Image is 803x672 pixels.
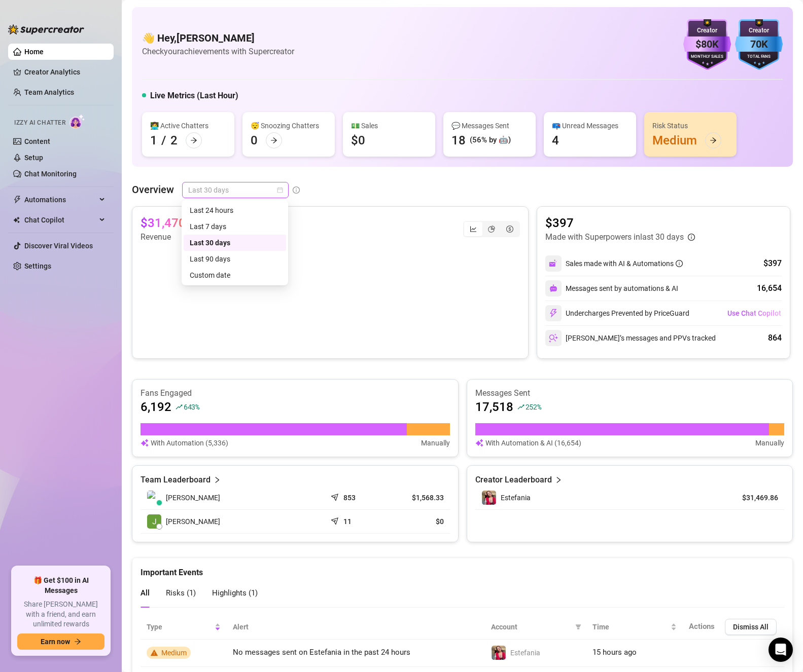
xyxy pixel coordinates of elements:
a: Chat Monitoring [24,170,77,178]
img: svg%3e [549,333,558,343]
span: thunderbolt [13,196,21,204]
article: $31,469.86 [732,493,778,503]
article: With Automation & AI (16,654) [485,437,581,449]
div: 💬 Messages Sent [451,120,528,131]
div: Custom date [184,267,286,283]
span: arrow-right [74,638,81,645]
div: Sales made with AI & Automations [566,258,683,269]
div: Last 7 days [184,218,286,235]
div: $80K [683,36,731,52]
div: Messages sent by automations & AI [545,280,678,296]
span: [PERSON_NAME] [166,516,220,527]
span: info-circle [293,186,300,194]
article: Messages Sent [475,388,785,399]
a: Settings [24,262,51,270]
div: Undercharges Prevented by PriceGuard [545,305,689,321]
article: Team Leaderboard [141,474,211,486]
th: Alert [227,615,485,640]
div: 4 [552,132,559,148]
span: No messages sent on Estefania in the past 24 hours [233,648,410,657]
h4: 👋 Hey, [PERSON_NAME] [142,31,294,45]
span: 643 % [184,402,199,412]
img: svg%3e [549,309,558,318]
div: Open Intercom Messenger [769,638,793,662]
a: Discover Viral Videos [24,242,93,250]
article: Creator Leaderboard [475,474,552,486]
span: send [331,515,341,525]
span: Highlights ( 1 ) [212,588,258,598]
a: Team Analytics [24,88,74,96]
article: $31,470 [141,215,186,231]
div: 0 [251,132,258,148]
span: filter [573,619,583,634]
span: info-circle [688,234,695,241]
span: 252 % [526,402,541,412]
span: Estefania [510,649,540,657]
a: Creator Analytics [24,64,106,80]
div: Last 90 days [190,253,280,265]
div: 😴 Snoozing Chatters [251,120,327,131]
div: [PERSON_NAME]’s messages and PPVs tracked [545,330,716,346]
button: Dismiss All [725,619,777,635]
article: Manually [755,437,784,449]
div: 💵 Sales [351,120,427,131]
img: Chat Copilot [13,216,20,223]
div: Last 30 days [184,235,286,251]
article: Overview [132,182,174,197]
span: Risks ( 1 ) [166,588,196,598]
div: Last 30 days [190,237,280,248]
article: 853 [343,493,356,503]
span: 🎁 Get $100 in AI Messages [17,576,104,595]
span: Dismiss All [733,623,769,631]
div: 16,654 [757,282,782,294]
img: svg%3e [475,437,483,449]
div: 70K [735,36,783,52]
th: Type [141,615,227,640]
div: Custom date [190,270,280,281]
img: Lhui Bernardo [147,491,161,505]
div: (56% by 🤖) [470,134,511,146]
span: pie-chart [488,226,495,233]
article: With Automation (5,336) [151,437,228,449]
span: Estefania [501,494,531,502]
span: right [555,474,562,486]
span: Time [592,621,669,632]
div: 1 [150,132,157,148]
span: [PERSON_NAME] [166,492,220,503]
th: Time [586,615,683,640]
div: Last 90 days [184,251,286,267]
div: Total Fans [735,54,783,60]
article: 17,518 [475,399,513,415]
img: logo-BBDzfeDw.svg [8,24,84,34]
span: Actions [689,622,715,631]
span: 15 hours ago [592,648,637,657]
div: segmented control [463,221,520,237]
span: Automations [24,192,96,208]
img: svg%3e [549,259,558,268]
img: AI Chatter [69,114,85,129]
div: Risk Status [652,120,728,131]
img: svg%3e [549,284,557,292]
article: 6,192 [141,399,171,415]
span: Share [PERSON_NAME] with a friend, and earn unlimited rewards [17,600,104,629]
button: Use Chat Copilot [727,305,782,321]
span: Type [147,621,213,632]
div: Last 7 days [190,221,280,232]
div: Last 24 hours [190,205,280,216]
div: 📪 Unread Messages [552,120,628,131]
div: Creator [735,26,783,35]
span: rise [176,403,183,410]
span: info-circle [676,260,683,267]
button: Earn nowarrow-right [17,633,104,650]
span: warning [151,649,158,656]
img: blue-badge-DgoSNQY1.svg [735,19,783,70]
span: Account [491,621,571,632]
a: Home [24,48,44,56]
article: Manually [421,437,450,449]
article: $0 [394,516,444,527]
img: Estefania [492,646,506,660]
article: Made with Superpowers in last 30 days [545,231,684,243]
img: purple-badge-B9DA21FR.svg [683,19,731,70]
article: $397 [545,215,695,231]
a: Setup [24,154,43,162]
